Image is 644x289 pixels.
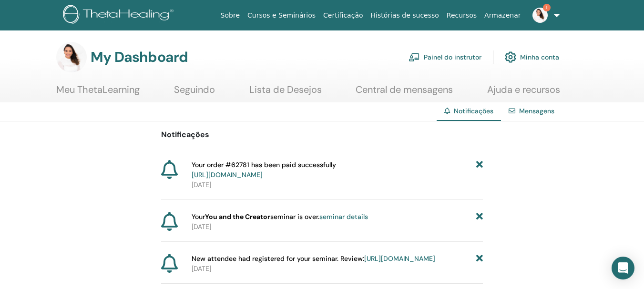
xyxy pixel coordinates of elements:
[505,47,559,68] a: Minha conta
[364,254,435,263] a: [URL][DOMAIN_NAME]
[454,107,493,115] span: Notificações
[319,212,368,221] a: seminar details
[244,7,319,24] a: Cursos e Seminários
[319,7,367,24] a: Certificação
[487,84,560,102] a: Ajuda e recursos
[56,42,87,72] img: default.jpg
[192,264,483,274] p: [DATE]
[63,5,177,26] img: logo.png
[519,107,554,115] a: Mensagens
[161,129,483,140] p: Notificações
[91,49,188,66] h3: My Dashboard
[356,84,453,102] a: Central de mensagens
[543,4,551,11] span: 1
[192,180,483,190] p: [DATE]
[409,53,420,61] img: chalkboard-teacher.svg
[192,222,483,232] p: [DATE]
[217,7,244,24] a: Sobre
[409,47,481,68] a: Painel do instrutor
[367,7,443,24] a: Histórias de sucesso
[532,8,548,23] img: default.jpg
[192,254,435,264] span: New attendee had registered for your seminar. Review:
[612,257,634,279] div: Open Intercom Messenger
[443,7,480,24] a: Recursos
[192,212,368,222] span: Your seminar is over.
[480,7,524,24] a: Armazenar
[174,84,215,102] a: Seguindo
[249,84,322,102] a: Lista de Desejos
[192,170,263,179] a: [URL][DOMAIN_NAME]
[192,160,336,180] span: Your order #62781 has been paid successfully
[505,49,516,65] img: cog.svg
[205,212,270,221] strong: You and the Creator
[56,84,140,102] a: Meu ThetaLearning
